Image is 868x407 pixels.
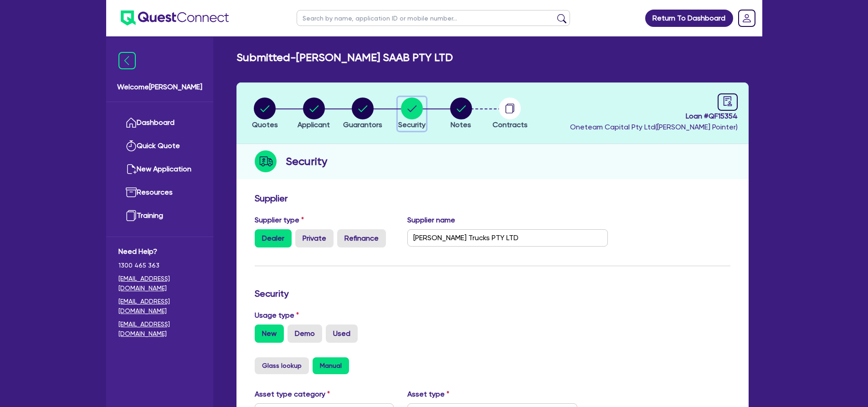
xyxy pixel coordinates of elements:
label: Used [326,325,358,343]
a: New Application [118,158,201,181]
h2: Submitted - [PERSON_NAME] SAAB PTY LTD [236,51,453,64]
span: Contracts [493,120,528,129]
label: Asset type [407,389,449,400]
label: Private [295,229,334,247]
a: audit [718,93,738,111]
label: Dealer [255,229,292,247]
h3: Supplier [255,193,730,204]
a: [EMAIL_ADDRESS][DOMAIN_NAME] [118,319,201,339]
img: resources [126,187,137,198]
a: [EMAIL_ADDRESS][DOMAIN_NAME] [118,297,201,316]
span: Welcome [PERSON_NAME] [117,82,202,93]
a: Dropdown toggle [735,6,759,30]
label: Demo [288,325,322,343]
input: Search by name, application ID or mobile number... [297,10,570,26]
button: Glass lookup [255,357,309,374]
button: Notes [450,97,473,131]
h2: Security [286,153,327,170]
button: Security [398,97,426,131]
button: Manual [313,357,349,374]
a: Quick Quote [118,134,201,158]
img: icon-menu-close [118,52,136,69]
a: Resources [118,181,201,204]
img: training [126,210,137,221]
img: quest-connect-logo-blue [121,10,229,26]
span: Notes [451,120,471,129]
span: Guarantors [343,120,382,129]
label: Supplier type [255,215,304,226]
button: Contracts [492,97,528,131]
span: Applicant [298,120,330,129]
span: Loan # QF15354 [570,111,738,122]
img: step-icon [255,150,277,172]
img: new-application [126,164,137,175]
span: Oneteam Capital Pty Ltd ( [PERSON_NAME] Pointer ) [570,123,738,131]
a: Dashboard [118,111,201,134]
span: audit [723,96,733,106]
button: Applicant [297,97,330,131]
a: Training [118,204,201,227]
h3: Security [255,288,730,299]
label: Asset type category [255,389,330,400]
a: [EMAIL_ADDRESS][DOMAIN_NAME] [118,274,201,293]
button: Guarantors [343,97,383,131]
span: 1300 465 363 [118,261,201,270]
label: Usage type [255,310,299,321]
span: Security [398,120,426,129]
span: Need Help? [118,246,201,257]
button: Quotes [252,97,278,131]
label: Refinance [337,229,386,247]
label: New [255,325,284,343]
label: Supplier name [407,215,455,226]
span: Quotes [252,120,278,129]
a: Return To Dashboard [645,10,733,27]
img: quick-quote [126,140,137,151]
